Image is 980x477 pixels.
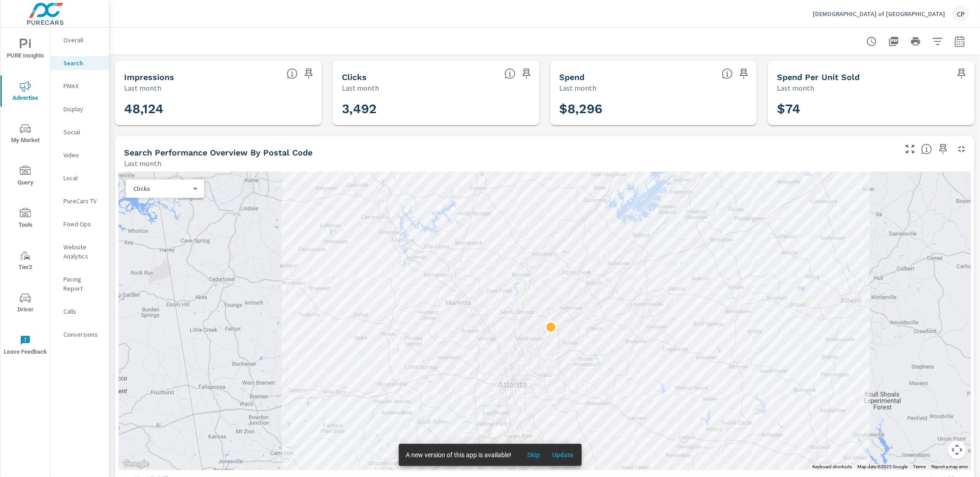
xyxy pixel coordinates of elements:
[3,335,47,357] span: Leave Feedback
[931,464,968,469] a: Report a map error
[133,184,189,193] p: Clicks
[63,196,102,206] p: PureCars TV
[523,451,545,459] span: Skip
[51,148,109,162] div: Video
[51,125,109,139] div: Social
[51,217,109,231] div: Fixed Ops
[921,144,932,155] span: Understand Search performance data by postal code. Individual postal codes can be selected and ex...
[51,171,109,185] div: Local
[63,81,102,91] p: PMAX
[63,307,102,316] p: Calls
[51,79,109,93] div: PMAX
[549,448,578,462] button: Update
[3,81,47,103] span: Advertise
[124,82,161,93] p: Last month
[954,66,969,81] span: Save this to your personalized report
[124,148,312,157] h5: Search Performance Overview By Postal Code
[63,242,102,261] p: Website Analytics
[342,82,379,93] p: Last month
[519,448,549,462] button: Skip
[63,219,102,229] p: Fixed Ops
[51,328,109,341] div: Conversions
[342,72,367,82] h5: Clicks
[63,330,102,339] p: Conversions
[777,101,965,117] h3: $74
[3,208,47,230] span: Tools
[126,184,197,193] div: Clicks
[63,104,102,114] p: Display
[63,173,102,183] p: Local
[560,101,748,117] h3: $8,296
[813,10,945,18] p: [DEMOGRAPHIC_DATA] of [GEOGRAPHIC_DATA]
[124,158,161,169] p: Last month
[722,68,733,79] span: The amount of money spent on advertising during the period.
[3,250,47,273] span: Tier2
[913,464,926,469] a: Terms (opens in new tab)
[124,72,174,82] h5: Impressions
[3,123,47,146] span: My Market
[301,66,316,81] span: Save this to your personalized report
[951,32,969,51] button: Select Date Range
[51,102,109,116] div: Display
[504,68,515,79] span: The number of times an ad was clicked by a consumer.
[51,194,109,208] div: PureCars TV
[560,82,597,93] p: Last month
[63,58,102,68] p: Search
[812,464,852,470] button: Keyboard shortcuts
[63,150,102,160] p: Video
[51,272,109,295] div: Pacing Report
[124,101,312,117] h3: 48,124
[342,101,530,117] h3: 3,492
[906,32,925,51] button: Print Report
[63,275,102,293] p: Pacing Report
[287,68,298,79] span: The number of times an ad was shown on your behalf.
[3,39,47,61] span: PURE Insights
[857,464,907,469] span: Map data ©2025 Google
[952,6,969,22] div: CP
[736,66,751,81] span: Save this to your personalized report
[51,33,109,47] div: Overall
[929,32,947,51] button: Apply Filters
[519,66,534,81] span: Save this to your personalized report
[552,451,574,459] span: Update
[121,458,151,470] a: Open this area in Google Maps (opens a new window)
[954,142,969,156] button: Minimize Widget
[63,35,102,45] p: Overall
[884,32,903,51] button: "Export Report to PDF"
[903,142,918,156] button: Make Fullscreen
[777,82,814,93] p: Last month
[936,142,951,156] span: Save this to your personalized report
[51,240,109,263] div: Website Analytics
[406,451,512,459] span: A new version of this app is available!
[948,441,966,459] button: Map camera controls
[777,72,860,82] h5: Spend Per Unit Sold
[0,28,50,366] div: nav menu
[51,305,109,318] div: Calls
[121,458,151,470] img: Google
[63,127,102,137] p: Social
[3,293,47,315] span: Driver
[3,166,47,188] span: Query
[560,72,585,82] h5: Spend
[51,56,109,70] div: Search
